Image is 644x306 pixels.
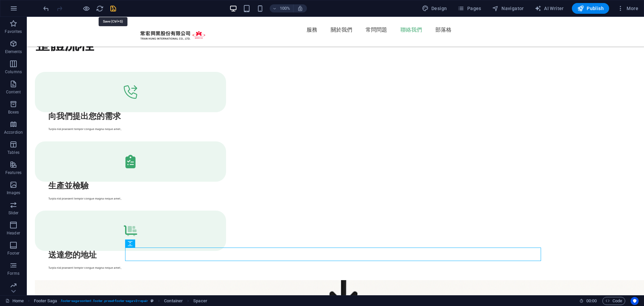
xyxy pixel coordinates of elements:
span: Publish [577,5,604,12]
p: Images [7,190,20,195]
span: Click to select. Double-click to edit [193,297,207,305]
button: Click here to leave preview mode and continue editing [82,4,90,12]
button: save [109,4,117,12]
button: 100% [270,4,293,12]
nav: breadcrumb [34,297,207,305]
span: Pages [458,5,481,12]
span: Code [605,297,622,305]
p: Features [5,170,21,175]
span: . footer-saga-content .footer .preset-footer-saga-v3-repair [60,297,148,305]
i: On resize automatically adjust zoom level to fit chosen device. [297,5,303,11]
button: Navigator [489,3,527,14]
p: Columns [5,69,22,75]
i: This element is a customizable preset [151,299,154,303]
button: reload [96,4,104,12]
p: Tables [7,150,19,155]
p: Footer [7,251,19,256]
span: Navigator [492,5,524,12]
p: Header [7,230,20,236]
button: Publish [572,3,609,14]
p: Content [6,89,21,95]
h6: 100% [280,4,290,12]
button: Pages [455,3,484,14]
button: More [614,3,641,14]
button: Usercentrics [631,297,639,305]
button: AI Writer [532,3,567,14]
span: More [617,5,638,12]
i: Reload page [96,5,104,12]
i: Undo: Change text (Ctrl+Z) [42,5,50,12]
span: Design [422,5,447,12]
p: Accordion [4,130,23,135]
button: undo [42,4,50,12]
span: Click to select. Double-click to edit [164,297,183,305]
p: Favorites [5,29,22,34]
span: : [591,298,592,303]
button: Design [419,3,450,14]
button: Code [602,297,625,305]
a: Click to cancel selection. Double-click to open Pages [5,297,24,305]
p: Slider [8,210,19,216]
p: Elements [5,49,22,54]
span: AI Writer [535,5,564,12]
p: Forms [7,271,19,276]
p: Boxes [8,110,19,115]
h6: Session time [579,297,597,305]
span: 00 00 [586,297,597,305]
span: Click to select. Double-click to edit [34,297,57,305]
